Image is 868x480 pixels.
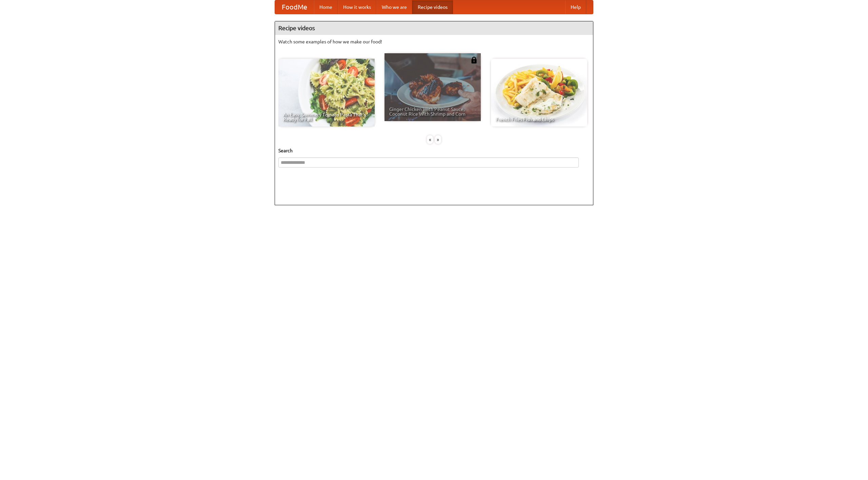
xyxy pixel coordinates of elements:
[314,0,338,14] a: Home
[278,38,590,45] p: Watch some examples of how we make our food!
[283,112,370,122] span: An Easy, Summery Tomato Pasta That's Ready for Fall
[278,59,375,127] a: An Easy, Summery Tomato Pasta That's Ready for Fall
[275,0,314,14] a: FoodMe
[376,0,412,14] a: Who we are
[471,57,477,63] img: 483408.png
[496,117,583,122] span: French Fries Fish and Chips
[427,135,433,144] div: «
[412,0,453,14] a: Recipe videos
[338,0,376,14] a: How it works
[435,135,441,144] div: »
[565,0,586,14] a: Help
[278,147,590,154] h5: Search
[491,59,587,127] a: French Fries Fish and Chips
[275,21,593,35] h4: Recipe videos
